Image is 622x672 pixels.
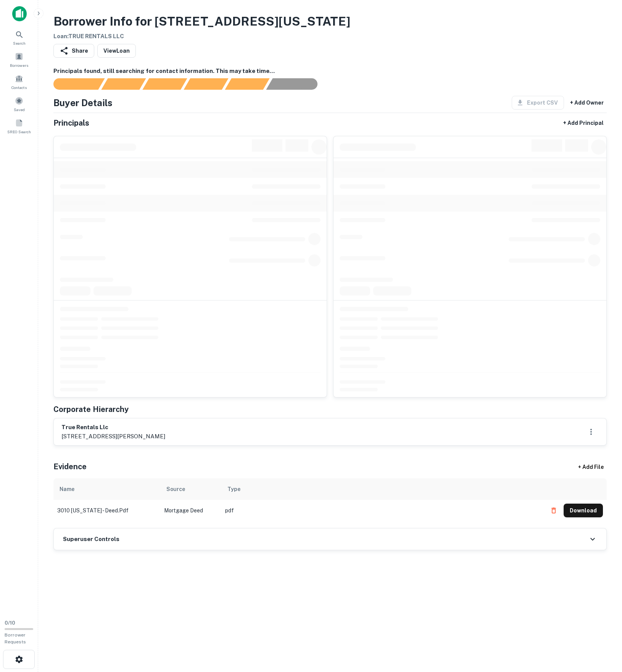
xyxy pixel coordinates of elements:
iframe: Chat Widget [584,611,622,648]
span: SREO Search [7,129,31,135]
button: + Add Principal [560,116,607,130]
span: Borrowers [10,62,28,68]
h5: Corporate Hierarchy [53,404,129,415]
span: Search [13,40,26,46]
span: Contacts [11,84,27,90]
div: Sending borrower request to AI... [44,78,102,90]
span: Saved [14,107,25,113]
h3: Borrower Info for [STREET_ADDRESS][US_STATE] [53,12,350,31]
p: [STREET_ADDRESS][PERSON_NAME] [61,432,165,441]
a: Borrowers [2,49,36,70]
h5: Principals [53,117,89,129]
a: Saved [2,94,36,114]
span: 0 / 10 [5,620,15,626]
th: Type [221,478,543,500]
td: Mortgage Deed [160,500,221,521]
h6: Loan : TRUE RENTALS LLC [53,32,350,41]
div: AI fulfillment process complete. [266,78,327,90]
button: Download [564,504,603,517]
span: Borrower Requests [5,632,26,645]
div: Principals found, still searching for contact information. This may take time... [225,78,269,90]
td: 3010 [US_STATE] - deed.pdf [53,500,160,521]
img: capitalize-icon.png [12,6,27,21]
div: scrollable content [53,478,607,528]
button: Share [53,44,94,58]
th: Source [160,478,221,500]
div: Type [227,485,240,494]
h5: Evidence [53,461,87,472]
div: Name [60,485,74,494]
h6: Principals found, still searching for contact information. This may take time... [53,67,607,76]
h4: Buyer Details [53,96,113,110]
div: Documents found, AI parsing details... [142,78,187,90]
a: Search [2,27,36,48]
a: Contacts [2,71,36,92]
td: pdf [221,500,543,521]
h6: true rentals llc [61,423,165,432]
a: ViewLoan [97,44,136,58]
a: SREO Search [2,116,36,136]
div: Your request is received and processing... [101,78,146,90]
h6: Superuser Controls [63,535,119,544]
button: Delete file [547,504,561,517]
div: Source [166,485,185,494]
div: + Add File [564,460,617,474]
th: Name [53,478,160,500]
button: + Add Owner [567,96,607,110]
div: Principals found, AI now looking for contact information... [184,78,228,90]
